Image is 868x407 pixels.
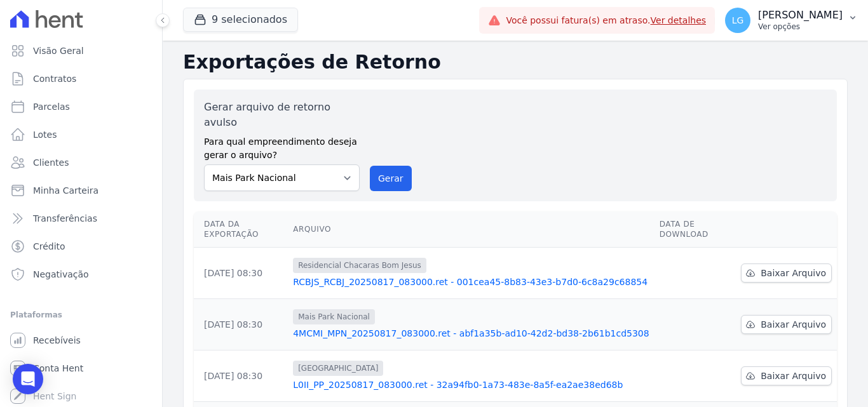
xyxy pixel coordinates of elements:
[741,315,832,334] a: Baixar Arquivo
[5,234,157,259] a: Crédito
[293,361,383,376] span: [GEOGRAPHIC_DATA]
[183,51,848,74] h2: Exportações de Retorno
[758,9,843,22] p: [PERSON_NAME]
[293,378,649,391] a: L0II_PP_20250817_083000.ret - 32a94fb0-1a73-483e-8a5f-ea2ae38ed68b
[5,38,157,63] a: Visão Geral
[654,211,736,248] th: Data de Download
[761,370,826,382] span: Baixar Arquivo
[506,14,706,27] span: Você possui fatura(s) em atraso.
[194,350,288,402] td: [DATE] 08:30
[33,72,76,85] span: Contratos
[758,22,843,32] p: Ver opções
[33,268,89,281] span: Negativação
[204,100,360,130] label: Gerar arquivo de retorno avulso
[5,122,157,147] a: Lotes
[732,16,744,25] span: LG
[293,327,649,340] a: 4MCMI_MPN_20250817_083000.ret - abf1a35b-ad10-42d2-bd38-2b61b1cd5308
[5,206,157,231] a: Transferências
[5,178,157,203] a: Minha Carteira
[5,328,157,353] a: Recebíveis
[370,166,412,191] button: Gerar
[33,184,98,197] span: Minha Carteira
[761,318,826,331] span: Baixar Arquivo
[5,150,157,175] a: Clientes
[194,248,288,299] td: [DATE] 08:30
[741,366,832,385] a: Baixar Arquivo
[293,276,649,288] a: RCBJS_RCBJ_20250817_083000.ret - 001cea45-8b83-43e3-b7d0-6c8a29c68854
[5,66,157,91] a: Contratos
[33,100,70,113] span: Parcelas
[761,267,826,279] span: Baixar Arquivo
[293,258,426,273] span: Residencial Chacaras Bom Jesus
[10,307,152,323] div: Plataformas
[13,364,43,394] div: Open Intercom Messenger
[33,156,69,169] span: Clientes
[293,309,375,324] span: Mais Park Nacional
[194,299,288,350] td: [DATE] 08:30
[741,264,832,283] a: Baixar Arquivo
[33,334,81,347] span: Recebíveis
[5,262,157,287] a: Negativação
[33,212,97,225] span: Transferências
[288,211,654,248] th: Arquivo
[33,128,57,141] span: Lotes
[33,362,83,375] span: Conta Hent
[183,8,298,32] button: 9 selecionados
[651,15,707,25] a: Ver detalhes
[194,211,288,248] th: Data da Exportação
[5,356,157,381] a: Conta Hent
[5,94,157,119] a: Parcelas
[33,240,65,253] span: Crédito
[204,130,360,162] label: Para qual empreendimento deseja gerar o arquivo?
[715,3,868,38] button: LG [PERSON_NAME] Ver opções
[33,44,84,57] span: Visão Geral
